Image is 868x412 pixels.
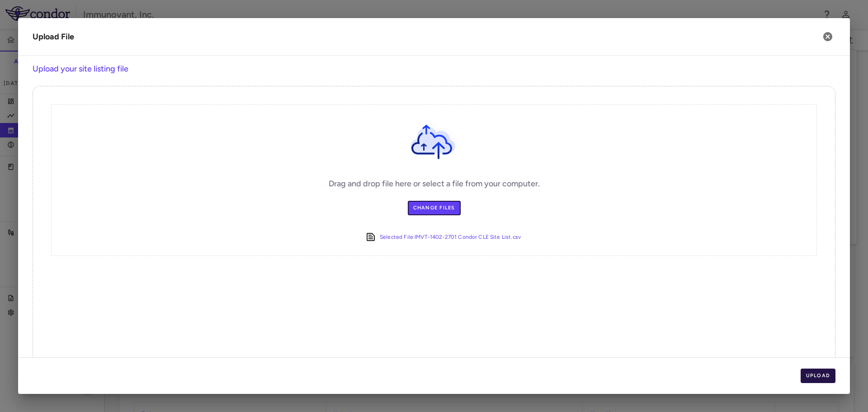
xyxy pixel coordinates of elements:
button: Upload [801,369,836,383]
label: Change Files [408,201,461,215]
h6: Upload your site listing file [33,63,835,75]
a: Selected File:IMVT-1402-2701 Condor CLE Site List.csv [380,232,521,243]
div: Upload File [33,31,74,43]
h6: Drag and drop file here or select a file from your computer. [329,178,540,190]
